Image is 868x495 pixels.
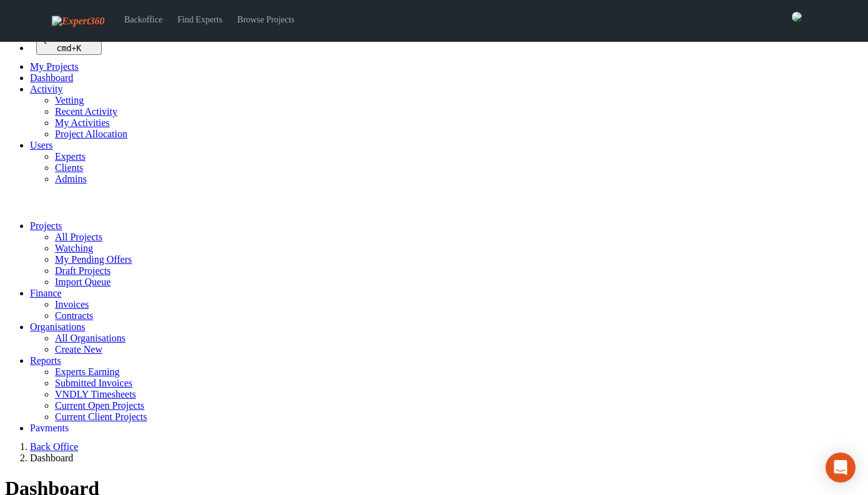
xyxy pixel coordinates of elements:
a: Finance [30,288,62,298]
a: Submitted Invoices [55,378,132,388]
a: Dashboard [30,72,73,83]
a: Recent Activity [55,106,117,117]
a: Payments [30,423,69,433]
a: Reports [30,355,61,366]
a: My Activities [55,117,110,128]
li: Dashboard [30,453,863,464]
a: Current Client Projects [55,411,147,422]
a: VNDLY Timesheets [55,389,136,399]
a: Admins [55,174,87,184]
a: Watching [55,243,93,253]
a: All Projects [55,232,102,242]
img: 0421c9a1-ac87-4857-a63f-b59ed7722763-normal.jpeg [792,12,802,22]
a: Contracts [55,310,93,321]
kbd: cmd [56,44,71,53]
a: Project Allocation [55,129,127,139]
a: Invoices [55,299,89,310]
a: My Pending Offers [55,254,132,265]
a: Clients [55,162,83,173]
a: Vetting [55,95,84,105]
a: Users [30,140,52,150]
a: Experts Earning [55,366,120,377]
div: + [41,44,97,53]
a: Projects [30,220,62,231]
div: Open Intercom Messenger [826,453,856,483]
a: Back Office [30,441,78,452]
a: Organisations [30,321,86,332]
a: Create New [55,344,102,355]
a: Current Open Projects [55,400,144,411]
a: Draft Projects [55,265,111,276]
button: Quick search... cmd+K [36,32,102,55]
kbd: K [76,44,81,53]
a: Experts [55,151,86,162]
a: All Organisations [55,333,126,343]
img: Expert360 [52,16,104,27]
a: Activity [30,84,62,94]
a: Import Queue [55,277,111,287]
a: My Projects [30,61,79,72]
